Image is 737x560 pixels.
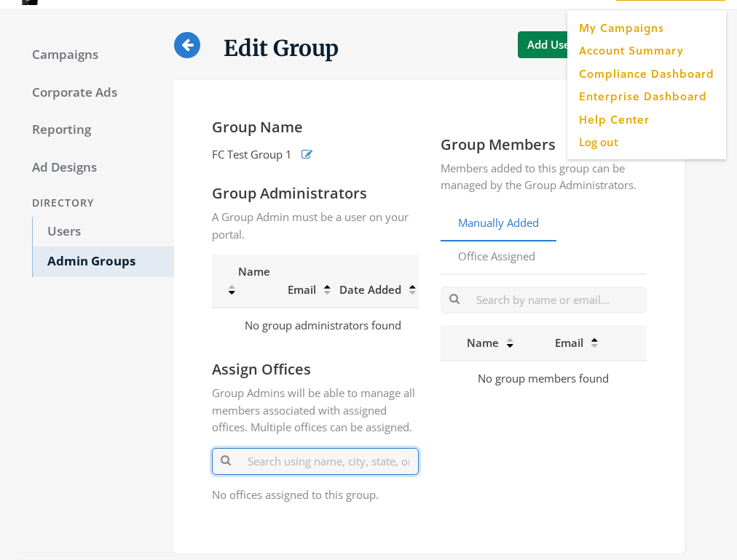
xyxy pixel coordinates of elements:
[518,31,589,58] button: Add Users
[441,135,647,154] h4: Group Members
[221,264,270,279] span: Name
[17,40,174,71] a: Campaigns
[17,153,174,183] a: Ad Designs
[212,118,419,137] h4: Group Name
[441,160,647,194] p: Members added to this group can be managed by the Group Administrators.
[212,308,433,343] td: No group administrators found
[573,85,720,108] a: Enterprise Dashboard
[288,282,316,297] span: Email
[441,239,553,275] a: Office Assigned
[212,385,419,436] p: Group Admins will be able to manage all members associated with assigned offices. Multiple office...
[17,115,174,145] a: Reporting
[573,17,720,39] a: My Campaigns
[212,184,419,203] h4: Group Administrators
[339,282,401,297] span: Date Added
[441,287,647,313] input: Search by name or email...
[441,206,556,241] a: Manually Added
[212,209,419,243] p: A Group Admin must be a user on your portal.
[212,487,419,503] p: No offices assigned to this group.
[573,108,720,130] a: Help Center
[555,335,583,350] span: Email
[212,360,419,379] h4: Assign Offices
[573,39,720,62] a: Account Summary
[17,78,174,108] a: Corporate Ads
[441,361,647,396] td: No group members found
[212,146,292,163] span: FC Test Group 1
[32,217,174,247] a: Users
[212,448,419,475] input: Search using name, city, state, or address to filter office list
[17,190,174,217] div: Directory
[32,247,174,277] a: Admin Groups
[224,34,339,63] h1: Edit Group
[573,130,720,153] input: Log out
[573,62,720,84] a: Compliance Dashboard
[449,335,499,350] span: Name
